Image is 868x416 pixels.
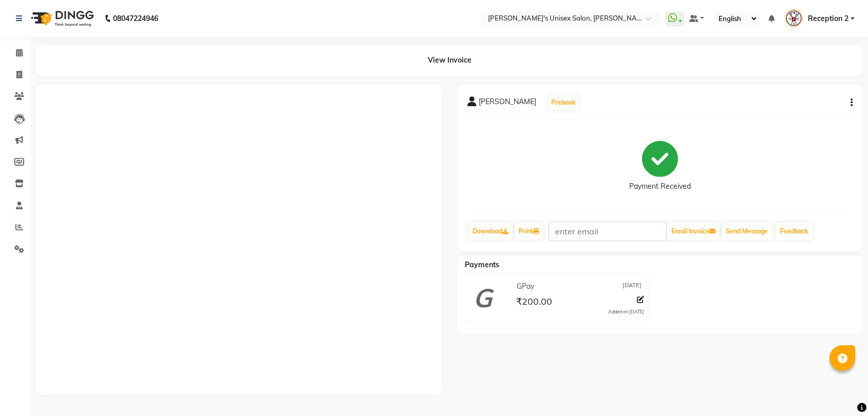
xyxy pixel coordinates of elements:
[517,281,534,292] span: GPay
[622,281,641,292] span: [DATE]
[825,375,858,406] iframe: chat widget
[629,181,691,192] div: Payment Received
[515,223,543,240] a: Print
[113,4,158,33] b: 08047224946
[608,308,644,315] div: Added on [DATE]
[722,223,772,240] button: Send Message
[808,13,848,24] span: Reception 2
[479,96,536,111] span: [PERSON_NAME]
[36,45,863,76] div: View Invoice
[26,4,97,33] img: logo
[785,9,803,27] img: Reception 2
[468,223,513,240] a: Download
[667,223,720,240] button: Email Invoice
[549,222,667,241] input: enter email
[776,223,813,240] a: Feedback
[465,260,499,269] span: Payments
[516,295,552,310] span: ₹200.00
[549,95,578,110] button: Prebook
